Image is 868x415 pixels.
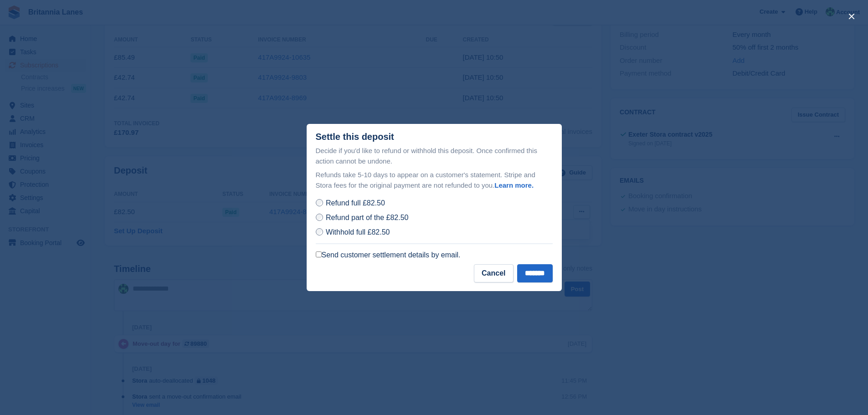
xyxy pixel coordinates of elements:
[326,228,390,236] span: Withhold full £82.50
[326,199,385,207] span: Refund full £82.50
[316,146,553,166] p: Decide if you'd like to refund or withhold this deposit. Once confirmed this action cannot be und...
[844,9,859,24] button: close
[316,251,461,260] label: Send customer settlement details by email.
[316,170,553,190] p: Refunds take 5-10 days to appear on a customer's statement. Stripe and Stora fees for the origina...
[326,214,408,221] span: Refund part of the £82.50
[316,132,394,142] div: Settle this deposit
[316,199,323,206] input: Refund full £82.50
[316,228,323,236] input: Withhold full £82.50
[474,264,513,282] button: Cancel
[316,214,323,221] input: Refund part of the £82.50
[494,181,534,189] a: Learn more.
[316,251,322,257] input: Send customer settlement details by email.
